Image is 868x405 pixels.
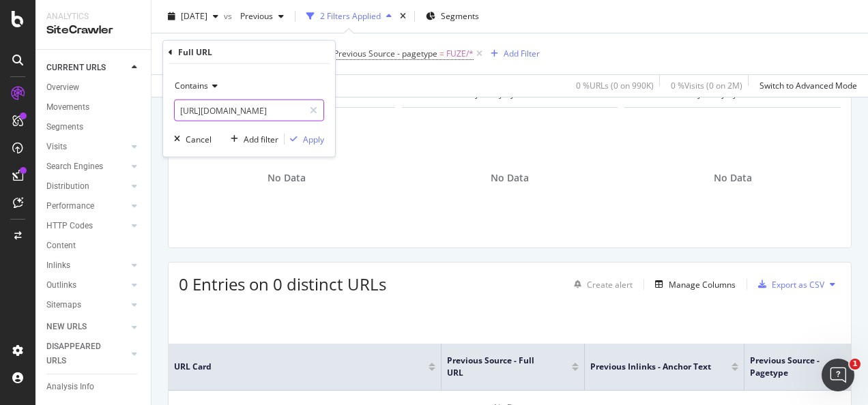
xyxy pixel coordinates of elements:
[46,219,128,233] a: HTTP Codes
[303,133,324,145] div: Apply
[169,132,212,146] button: Cancel
[235,10,273,22] span: Previous
[754,75,857,97] button: Switch to Advanced Mode
[46,298,128,312] a: Sitemaps
[46,11,140,22] div: Analytics
[46,80,79,95] div: Overview
[441,10,479,22] span: Segments
[225,132,278,146] button: Add filter
[46,61,128,75] a: CURRENT URLS
[46,219,93,233] div: HTTP Codes
[750,355,859,379] span: Previous Source - pagetype
[46,239,76,253] div: Content
[46,179,128,194] a: Distribution
[637,88,784,100] span: URLs Crawled By Botify By parameters
[753,273,824,295] button: Export as CSV
[46,140,67,154] div: Visits
[447,355,551,379] span: Previous Source - Full URL
[175,80,208,91] span: Contains
[46,380,94,394] div: Analysis Info
[46,80,141,95] a: Overview
[714,171,752,185] span: No Data
[46,380,141,394] a: Analysis Info
[267,171,306,185] span: No Data
[186,133,212,145] div: Cancel
[181,10,207,22] span: 2025 Sep. 14th
[46,320,87,334] div: NEW URLS
[671,80,742,91] div: 0 % Visits ( 0 on 2M )
[162,5,224,27] button: [DATE]
[822,359,854,391] iframe: Intercom live chat
[178,46,212,58] div: Full URL
[491,171,529,185] span: No Data
[46,120,83,134] div: Segments
[46,340,128,368] a: DISAPPEARED URLS
[46,258,70,273] div: Inlinks
[504,48,540,59] div: Add Filter
[46,239,141,253] a: Content
[397,10,409,23] div: times
[420,5,484,27] button: Segments
[179,273,386,295] span: 0 Entries on 0 distinct URLs
[772,279,824,290] div: Export as CSV
[46,120,141,134] a: Segments
[485,46,540,62] button: Add Filter
[46,298,81,312] div: Sitemaps
[301,5,397,27] button: 2 Filters Applied
[46,100,141,115] a: Movements
[46,61,106,75] div: CURRENT URLS
[235,5,289,27] button: Previous
[46,320,128,334] a: NEW URLS
[576,80,654,91] div: 0 % URLs ( 0 on 990K )
[650,276,736,292] button: Manage Columns
[320,10,381,22] div: 2 Filters Applied
[446,44,474,63] span: FUZE/*
[46,340,115,368] div: DISAPPEARED URLS
[224,10,235,22] span: vs
[46,160,128,174] a: Search Engines
[46,22,140,38] div: SiteCrawler
[850,359,860,370] span: 1
[568,273,633,295] button: Create alert
[439,48,444,59] span: =
[46,100,89,115] div: Movements
[285,132,324,146] button: Apply
[669,279,736,290] div: Manage Columns
[244,133,278,145] div: Add filter
[46,258,128,273] a: Inlinks
[334,48,437,59] span: Previous Source - pagetype
[46,278,76,292] div: Outlinks
[46,199,94,213] div: Performance
[174,361,425,373] span: URL Card
[46,140,128,154] a: Visits
[46,199,128,213] a: Performance
[590,361,711,373] span: Previous Inlinks - Anchor Text
[46,160,103,174] div: Search Engines
[46,278,128,292] a: Outlinks
[587,279,633,290] div: Create alert
[415,88,541,100] span: URLs Crawled By Botify By locale
[759,80,857,91] div: Switch to Advanced Mode
[46,179,89,194] div: Distribution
